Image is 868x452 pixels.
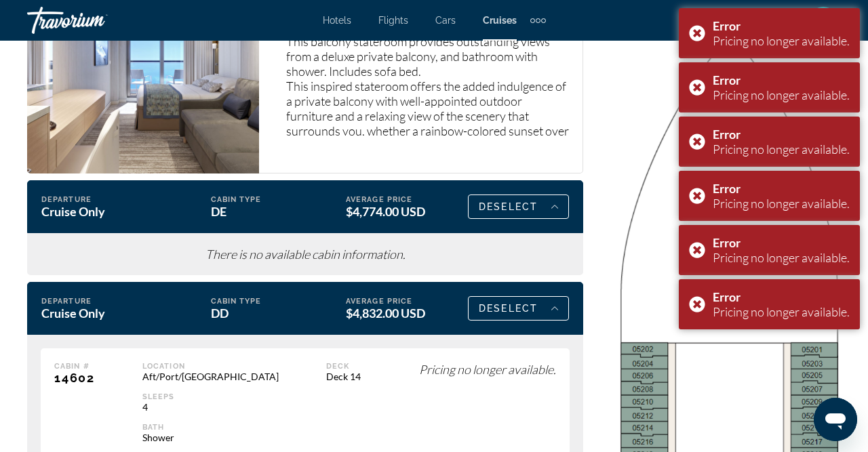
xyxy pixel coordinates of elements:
div: DD [211,306,299,321]
a: Flights [378,15,408,26]
div: Pricing no longer available. [713,87,850,102]
a: Hotels [323,15,351,26]
div: Error [713,289,850,304]
div: Aft/Port/[GEOGRAPHIC_DATA] [142,371,279,382]
div: Departure [41,195,163,204]
div: Shower [142,432,279,443]
p: Pricing no longer available. [419,362,556,377]
a: Cars [435,15,456,26]
div: Pricing no longer available. [713,196,850,211]
div: Location [142,362,279,371]
button: Extra navigation items [530,9,546,31]
button: Deselect [468,194,569,219]
div: Cabin # [54,362,95,371]
div: Cabin Type [211,195,299,204]
div: Pricing no longer available. [713,250,850,265]
div: $4,832.00 USD [346,306,434,321]
span: Deselect [479,303,538,314]
div: Cruise Only [41,306,163,321]
div: Error [713,127,850,142]
div: 4 [142,401,279,413]
div: Error [713,181,850,196]
p: This balcony stateroom provides outstanding views from a deluxe private balcony, and bathroom wit... [286,34,569,136]
div: Departure [41,297,163,306]
p: There is no available cabin information. [205,247,406,262]
div: Sleeps [142,392,279,401]
div: Pricing no longer available. [713,304,850,319]
button: Deselect [468,296,569,321]
a: Cruises [483,15,517,26]
iframe: Schaltfläche zum Öffnen des Messaging-Fensters [814,398,857,441]
span: Deselect [479,201,538,212]
div: Cabin Type [211,297,299,306]
div: DE [211,204,299,219]
div: Average Price [346,195,434,204]
div: Pricing no longer available. [713,33,850,48]
div: Deck 14 [326,371,361,382]
a: Travorium [27,3,163,38]
div: Pricing no longer available. [713,142,850,157]
div: Error [713,18,850,33]
div: 14602 [54,371,95,385]
div: Deck [326,362,361,371]
button: User Menu [806,6,841,35]
div: Average Price [346,297,434,306]
div: Bath [142,423,279,432]
div: Error [713,235,850,250]
div: Cruise Only [41,204,163,219]
div: Error [713,73,850,87]
div: $4,774.00 USD [346,204,434,219]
